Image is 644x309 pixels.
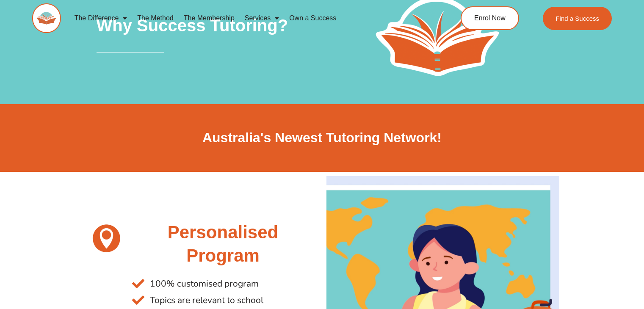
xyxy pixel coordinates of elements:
span: 100% customised program [148,276,259,292]
h2: Australia's Newest Tutoring Network! [85,129,559,147]
h2: Personalised Program [132,221,313,267]
a: The Membership [179,8,240,28]
a: The Difference [69,8,133,28]
span: Enrol Now [474,15,506,22]
a: Find a Success [543,7,612,30]
span: Find a Success [556,15,599,22]
a: The Method [132,8,178,28]
a: Enrol Now [461,6,519,30]
a: Services [240,8,284,28]
a: Own a Success [284,8,341,28]
nav: Menu [69,8,428,28]
span: Topics are relevant to school [148,292,263,309]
